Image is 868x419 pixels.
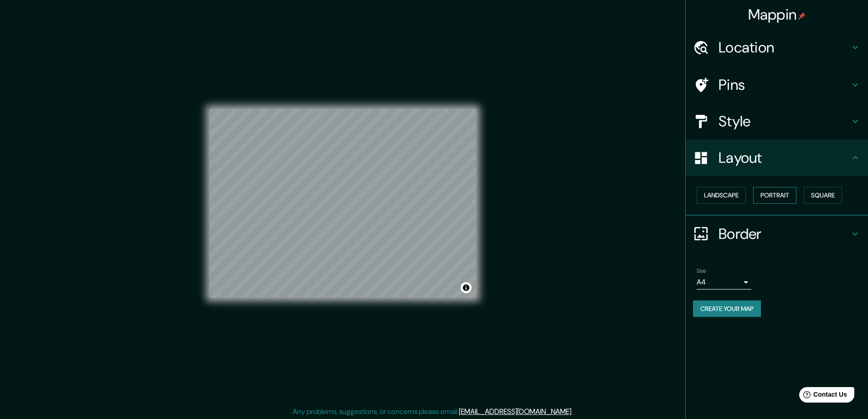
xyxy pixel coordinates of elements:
div: Location [686,29,868,66]
h4: Location [719,38,850,57]
button: Create your map [693,300,761,317]
h4: Border [719,225,850,243]
p: Any problems, suggestions, or concerns please email . [293,406,573,417]
div: Style [686,103,868,140]
div: Pins [686,67,868,103]
div: A4 [697,275,751,290]
h4: Mappin [748,5,806,24]
button: Landscape [697,187,746,204]
div: . [574,406,576,417]
div: . [573,406,574,417]
canvas: Map [210,109,476,298]
button: Toggle attribution [461,282,472,293]
h4: Layout [719,149,850,167]
div: Layout [686,140,868,176]
a: [EMAIL_ADDRESS][DOMAIN_NAME] [459,407,571,416]
button: Portrait [753,187,796,204]
iframe: Help widget launcher [787,383,858,409]
h4: Style [719,112,850,130]
button: Square [804,187,842,204]
img: pin-icon.png [798,12,806,20]
div: Border [686,216,868,252]
h4: Pins [719,76,850,94]
label: Size [697,267,706,274]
